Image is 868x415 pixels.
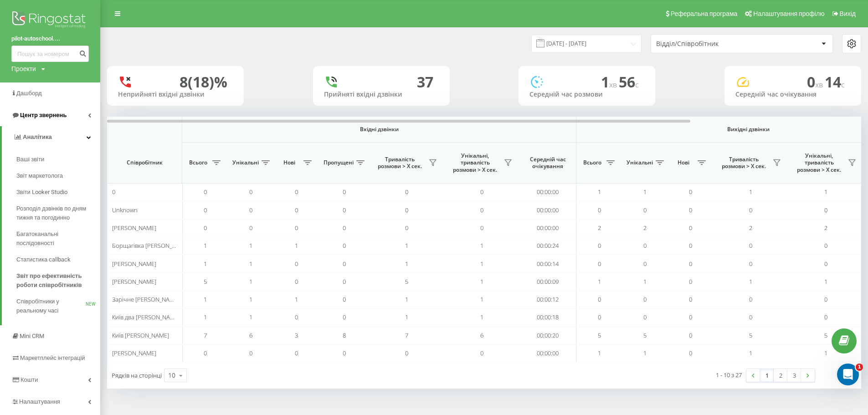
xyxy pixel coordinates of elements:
span: Ваші звіти [16,155,44,164]
span: Mini CRM [20,333,44,339]
span: 6 [480,331,483,339]
span: Київ два [PERSON_NAME] [112,313,180,321]
span: 0 [689,331,692,339]
span: 1 [204,295,207,303]
span: Звіт про ефективність роботи співробітників [16,272,96,290]
span: 0 [249,188,252,196]
div: 8 (18)% [180,73,227,91]
span: Пропущені [324,159,354,166]
span: 1 [405,295,408,303]
span: Унікальні [232,159,259,166]
img: Ringostat logo [11,9,89,32]
span: Тривалість розмови > Х сек. [718,156,770,170]
span: 1 [480,277,483,286]
span: 0 [405,349,408,357]
span: 0 [643,295,647,303]
span: 0 [343,277,346,286]
span: 1 [598,188,601,196]
span: 0 [295,224,298,232]
span: 0 [295,349,298,357]
span: Налаштування [19,398,60,405]
span: Борщагівка [PERSON_NAME] [112,241,190,250]
span: Кошти [21,376,38,383]
span: 0 [689,295,692,303]
span: 0 [295,313,298,321]
span: 0 [643,206,647,214]
span: 0 [405,206,408,214]
span: Нові [672,159,695,166]
span: 5 [598,331,601,339]
span: 1 [643,349,647,357]
span: 1 [405,313,408,321]
span: Всього [187,159,210,166]
span: Рядків на сторінці [112,371,162,379]
span: 5 [643,331,647,339]
div: 37 [417,73,433,91]
span: Дашборд [16,90,42,97]
span: 1 [480,313,483,321]
span: 1 [249,277,252,286]
div: 10 [168,371,175,380]
span: 0 [343,260,346,268]
td: 00:00:20 [519,327,576,344]
span: 0 [749,260,752,268]
td: 00:00:00 [519,201,576,219]
span: 0 [749,241,752,250]
span: 0 [689,260,692,268]
span: 0 [824,313,827,321]
td: 00:00:14 [519,255,576,272]
span: [PERSON_NAME] [112,349,156,357]
span: Середній час очікування [526,156,569,170]
span: 1 [598,277,601,286]
span: 1 [405,241,408,250]
span: 1 [204,241,207,250]
span: 1 [249,313,252,321]
span: 0 [689,188,692,196]
iframe: Intercom live chat [837,364,859,385]
span: 0 [643,241,647,250]
a: Співробітники у реальному часіNEW [16,293,100,319]
span: Реферальна програма [671,10,738,17]
span: 0 [749,206,752,214]
span: 0 [204,188,207,196]
span: 1 [480,295,483,303]
span: 0 [598,241,601,250]
span: Всього [581,159,604,166]
span: Звіт маркетолога [16,171,63,180]
span: 8 [343,331,346,339]
span: 0 [480,188,483,196]
a: Звіт про ефективність роботи співробітників [16,268,100,293]
span: 1 [405,260,408,268]
span: 1 [204,260,207,268]
span: 0 [204,349,207,357]
span: 1 [749,277,752,286]
span: 0 [480,349,483,357]
a: Звіти Looker Studio [16,184,100,200]
span: 1 [295,295,298,303]
span: 0 [405,188,408,196]
span: Зарічне [PERSON_NAME] [112,295,180,303]
span: [PERSON_NAME] [112,277,156,286]
span: c [635,80,639,90]
div: Прийняті вхідні дзвінки [324,91,439,98]
span: Багатоканальні послідовності [16,230,96,248]
span: 5 [204,277,207,286]
span: 1 [204,313,207,321]
span: 0 [204,206,207,214]
td: 00:00:00 [519,219,576,237]
span: 0 [249,349,252,357]
span: 1 [643,277,647,286]
span: 0 [343,188,346,196]
span: 1 [249,260,252,268]
span: 0 [249,224,252,232]
span: Центр звернень [20,112,67,118]
div: Середній час очікування [735,91,850,98]
span: 0 [749,295,752,303]
td: 00:00:00 [519,183,576,201]
span: 0 [598,206,601,214]
span: Вихід [840,10,856,17]
span: 0 [343,349,346,357]
span: Співробітник [115,159,174,166]
span: Статистика callback [16,255,71,264]
span: 0 [689,224,692,232]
